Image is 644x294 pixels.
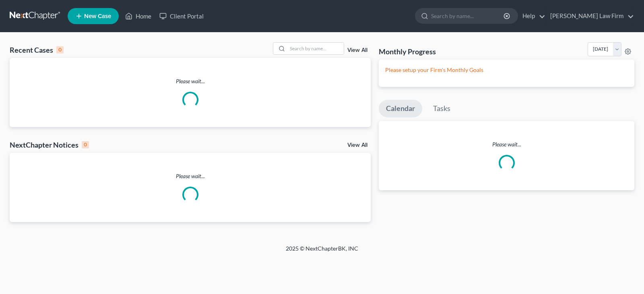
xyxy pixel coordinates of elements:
[347,142,367,148] a: View All
[379,140,634,148] p: Please wait...
[93,245,551,259] div: 2025 © NextChapterBK, INC
[10,45,64,55] div: Recent Cases
[82,141,89,148] div: 0
[155,9,208,23] a: Client Portal
[347,47,367,53] a: View All
[10,77,371,85] p: Please wait...
[431,8,505,23] input: Search by name...
[287,43,344,54] input: Search by name...
[518,9,545,23] a: Help
[56,46,64,53] div: 0
[426,100,458,117] a: Tasks
[546,9,634,23] a: [PERSON_NAME] Law Firm
[10,140,89,150] div: NextChapter Notices
[10,172,371,180] p: Please wait...
[121,9,155,23] a: Home
[379,47,436,56] h3: Monthly Progress
[379,100,422,117] a: Calendar
[385,66,628,74] p: Please setup your Firm's Monthly Goals
[84,13,111,19] span: New Case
